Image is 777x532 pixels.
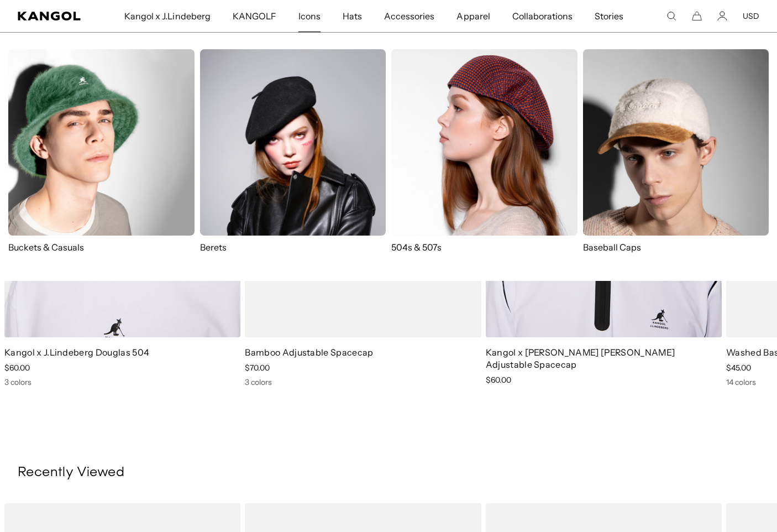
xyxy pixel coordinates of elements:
a: Kangol [18,12,81,20]
div: 3 colors [4,377,240,387]
p: Berets [200,241,386,253]
span: $60.00 [486,375,511,385]
span: $70.00 [245,363,270,373]
a: Berets [200,49,386,253]
a: Bamboo Adjustable Spacecap [245,347,373,358]
p: Baseball Caps [583,241,769,253]
h3: Recently Viewed [18,465,759,481]
a: 504s & 507s [391,49,577,253]
a: Kangol x [PERSON_NAME] [PERSON_NAME] Adjustable Spacecap [486,347,675,370]
a: Kangol x J.Lindeberg Douglas 504 [4,347,149,358]
div: 3 colors [245,377,481,387]
a: Buckets & Casuals [8,49,195,253]
p: 504s & 507s [391,241,577,253]
button: USD [743,11,759,21]
button: Cart [692,11,702,21]
p: Buckets & Casuals [8,241,195,253]
a: Account [717,11,727,21]
span: $45.00 [726,363,751,373]
summary: Search here [666,11,676,21]
a: Baseball Caps [583,49,769,264]
span: $60.00 [4,363,30,373]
